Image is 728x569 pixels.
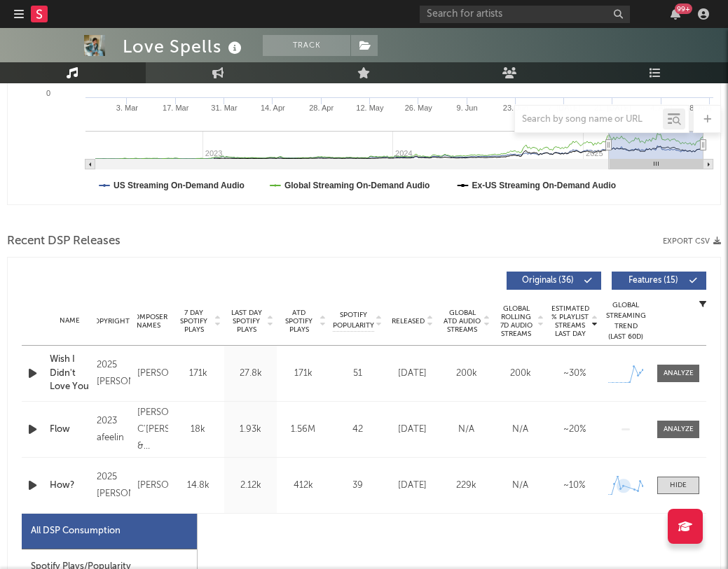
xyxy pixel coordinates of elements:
text: 3. Mar [116,104,139,112]
div: 171k [175,367,221,381]
div: [PERSON_NAME] C'[PERSON_NAME] & [PERSON_NAME] [137,405,168,455]
div: All DSP Consumption [22,514,197,549]
div: All DSP Consumption [31,523,121,540]
text: Ex-US Streaming On-Demand Audio [472,181,617,190]
div: [DATE] [389,479,436,493]
div: 2025 [PERSON_NAME] [97,357,130,391]
span: Global ATD Audio Streams [443,309,481,334]
div: 99 + [675,3,692,14]
input: Search for artists [420,6,630,23]
div: 27.8k [228,367,273,381]
div: 229k [443,479,490,493]
a: How? [50,479,90,493]
div: 18k [175,423,221,437]
div: 39 [333,479,382,493]
text: 23. Jun [503,104,528,112]
button: Track [263,35,350,56]
span: Spotify Popularity [333,310,374,331]
div: 2.12k [228,479,273,493]
div: 1.93k [228,423,273,437]
text: 21. [DATE] [594,104,631,112]
span: Originals ( 36 ) [516,276,580,285]
div: 171k [280,367,326,381]
div: 412k [280,479,326,493]
a: Wish I Didn't Love You [50,353,90,394]
div: 2023 afeelin [97,413,130,447]
div: [PERSON_NAME] [137,365,168,382]
div: 42 [333,423,382,437]
text: US Streaming On-Demand Audio [114,181,245,190]
div: [PERSON_NAME] [137,477,168,494]
div: N/A [497,423,544,437]
div: Global Streaming Trend (Last 60D) [605,300,647,342]
text: 28. Apr [309,104,334,112]
span: 7 Day Spotify Plays [175,309,212,334]
text: 12. May [356,104,384,112]
div: 14.8k [175,479,221,493]
div: Love Spells [123,35,245,58]
text: 0 [46,89,50,97]
div: [DATE] [389,423,436,437]
div: N/A [443,423,490,437]
input: Search by song name or URL [515,114,663,125]
span: Features ( 15 ) [621,276,685,285]
text: 9. Jun [457,104,478,112]
span: Estimated % Playlist Streams Last Day [551,304,589,338]
div: 200k [443,367,490,381]
button: Export CSV [663,237,721,246]
text: Global Streaming On-Demand Audio [284,181,430,190]
text: 7. [DATE] [548,104,581,112]
span: Recent DSP Releases [7,233,121,250]
a: Flow [50,423,90,437]
div: Name [50,316,90,326]
span: Copyright [89,317,130,325]
div: ~ 10 % [551,479,598,493]
text: 26. May [405,104,433,112]
div: N/A [497,479,544,493]
text: 17. Mar [163,104,189,112]
span: Last Day Spotify Plays [228,309,265,334]
button: Features(15) [612,272,706,290]
div: [DATE] [389,367,436,381]
span: ATD Spotify Plays [280,309,317,334]
text: 18. Aug [685,104,711,112]
span: Composer Names [129,313,167,330]
div: 51 [333,367,382,381]
div: 200k [497,367,544,381]
text: 4. Aug [650,104,672,112]
div: ~ 20 % [551,423,598,437]
div: 1.56M [280,423,326,437]
span: Released [392,317,425,325]
div: 2025 [PERSON_NAME] [97,469,130,503]
text: 31. Mar [211,104,238,112]
div: ~ 30 % [551,367,598,381]
button: 99+ [671,8,680,20]
button: Originals(36) [507,272,601,290]
span: Global Rolling 7D Audio Streams [497,304,535,338]
text: 14. Apr [261,104,285,112]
